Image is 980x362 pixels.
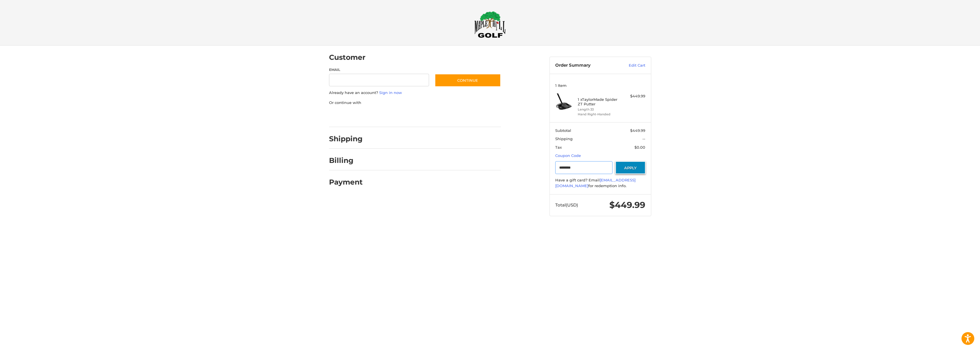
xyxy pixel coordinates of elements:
span: $449.99 [630,128,645,133]
label: Email [329,67,429,72]
a: Edit Cart [616,63,645,68]
span: Subtotal [555,128,571,133]
iframe: PayPal-venmo [424,111,466,121]
iframe: Google Customer Reviews [933,347,980,362]
a: Coupon Code [555,153,581,158]
iframe: PayPal-paylater [375,111,418,121]
div: Have a gift card? Email for redemption info. [555,177,645,189]
p: Already have an account? [329,90,501,96]
a: Sign in now [379,90,402,95]
button: Apply [615,161,646,174]
span: Shipping [555,136,573,141]
h2: Customer [329,53,366,62]
a: [EMAIL_ADDRESS][DOMAIN_NAME] [555,178,636,188]
li: Hand Right-Handed [578,112,621,117]
span: $449.99 [609,200,645,210]
span: Total (USD) [555,202,578,208]
p: Or continue with [329,100,501,106]
input: Gift Certificate or Coupon Code [555,161,612,174]
h3: 1 Item [555,83,645,88]
img: Maple Hill Golf [474,11,506,38]
div: $449.99 [623,93,645,99]
h3: Order Summary [555,63,616,68]
h2: Shipping [329,134,363,143]
button: Continue [435,74,501,87]
span: $0.00 [634,145,645,150]
h4: 1 x TaylorMade Spider ZT Putter [578,97,621,107]
span: Tax [555,145,562,150]
span: -- [642,136,645,141]
h2: Payment [329,178,363,187]
h2: Billing [329,156,362,165]
li: Length 33 [578,107,621,112]
iframe: PayPal-paypal [327,111,370,121]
